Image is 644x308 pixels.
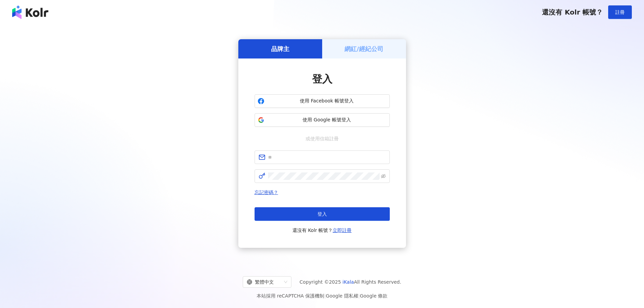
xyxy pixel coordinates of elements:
[342,279,354,285] a: iKala
[381,174,386,179] span: eye-invisible
[312,73,332,85] span: 登入
[255,113,390,127] button: 使用 Google 帳號登入
[608,5,632,19] button: 註冊
[267,117,387,123] span: 使用 Google 帳號登入
[292,226,352,234] span: 還沒有 Kolr 帳號？
[344,45,383,53] h5: 網紅/經紀公司
[267,98,387,104] span: 使用 Facebook 帳號登入
[255,190,278,195] a: 忘記密碼？
[615,9,625,15] span: 註冊
[255,94,390,108] button: 使用 Facebook 帳號登入
[317,211,327,217] span: 登入
[358,293,360,299] span: |
[360,293,387,299] a: Google 條款
[301,135,343,142] span: 或使用信箱註冊
[324,293,326,299] span: |
[12,5,48,19] img: logo
[247,277,281,287] div: 繁體中文
[271,45,289,53] h5: 品牌主
[333,228,352,233] a: 立即註冊
[326,293,358,299] a: Google 隱私權
[542,8,603,16] span: 還沒有 Kolr 帳號？
[300,278,401,286] span: Copyright © 2025 All Rights Reserved.
[255,207,390,221] button: 登入
[257,292,387,300] span: 本站採用 reCAPTCHA 保護機制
